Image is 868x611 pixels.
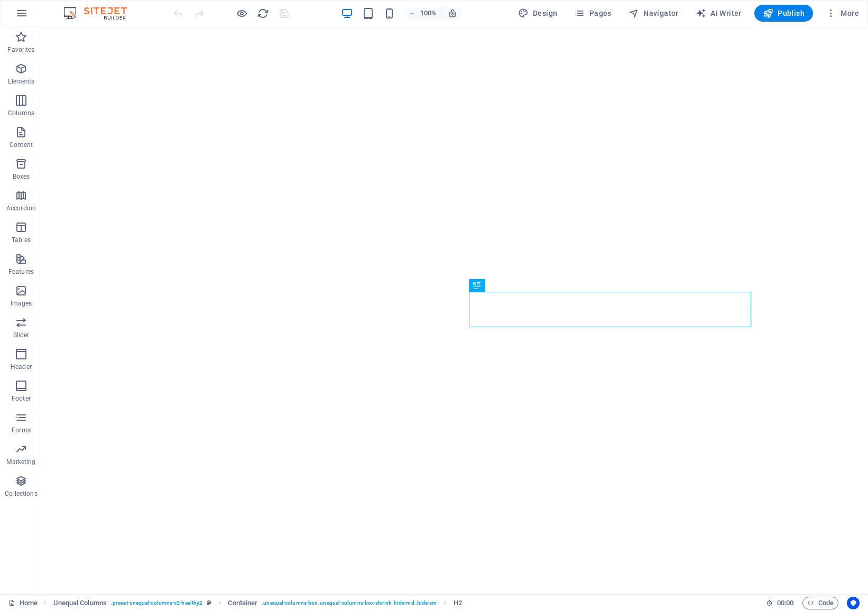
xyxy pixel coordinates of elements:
[826,8,859,18] span: More
[454,597,462,609] span: Click to select. Double-click to edit
[766,597,794,609] h6: Session time
[53,597,107,609] span: Click to select. Double-click to edit
[784,599,786,607] span: :
[13,331,30,339] p: Slider
[7,45,34,54] p: Favorites
[629,8,679,18] span: Navigator
[8,77,35,86] p: Elements
[11,363,32,371] p: Header
[5,489,37,498] p: Collections
[420,7,437,20] h6: 100%
[8,267,34,276] p: Features
[12,426,31,434] p: Forms
[262,597,437,609] span: . unequal-columns-box .unequal-columns-box-shrink .hide-md .hide-sm
[53,597,462,609] nav: breadcrumb
[624,5,683,22] button: Navigator
[8,597,38,609] a: Click to cancel selection. Double-click to open Pages
[6,204,36,212] p: Accordion
[570,5,615,22] button: Pages
[207,600,211,606] i: This element is a customizable preset
[821,5,863,22] button: More
[754,5,813,22] button: Publish
[807,597,834,609] span: Code
[61,7,140,20] img: Editor Logo
[228,597,257,609] span: Click to select. Double-click to edit
[6,458,35,466] p: Marketing
[12,236,31,244] p: Tables
[11,299,32,308] p: Images
[257,7,269,20] i: Reload page
[404,7,442,20] button: 100%
[763,8,805,18] span: Publish
[111,597,202,609] span: . preset-unequal-columns-v2-healthy2
[256,7,269,20] button: reload
[448,8,457,18] i: On resize automatically adjust zoom level to fit chosen device.
[10,141,33,149] p: Content
[777,597,793,609] span: 00 00
[514,5,562,22] button: Design
[8,109,34,117] p: Columns
[691,5,746,22] button: AI Writer
[518,8,558,18] span: Design
[514,5,562,22] div: Design (Ctrl+Alt+Y)
[235,7,248,20] button: Click here to leave preview mode and continue editing
[13,172,30,181] p: Boxes
[847,597,860,609] button: Usercentrics
[802,597,838,609] button: Code
[696,8,742,18] span: AI Writer
[12,394,31,403] p: Footer
[574,8,611,18] span: Pages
